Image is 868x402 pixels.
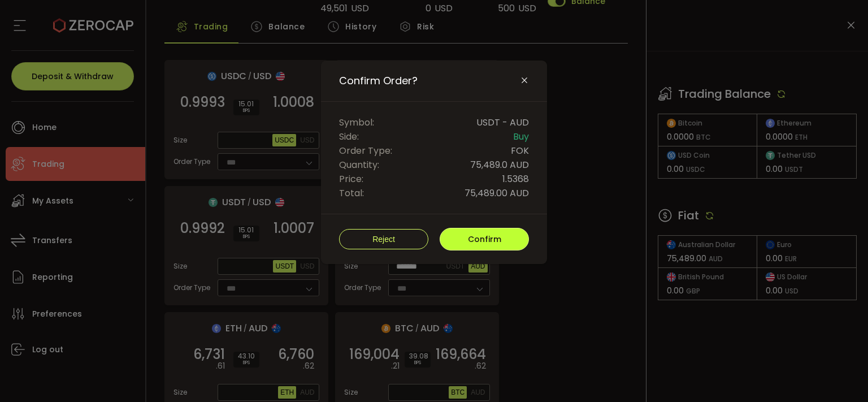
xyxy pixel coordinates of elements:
[520,76,529,86] button: Close
[339,186,364,200] span: Total:
[513,129,529,144] span: Buy
[465,186,529,200] span: 75,489.00 AUD
[470,158,529,172] span: 75,489.0 AUD
[339,115,374,129] span: Symbol:
[811,348,868,402] iframe: Chat Widget
[339,158,379,172] span: Quantity:
[339,229,428,249] button: Reject
[339,172,363,186] span: Price:
[339,129,359,144] span: Side:
[321,60,547,264] div: Confirm Order?
[440,228,529,250] button: Confirm
[468,234,501,245] span: Confirm
[476,115,529,129] span: USDT - AUD
[502,172,529,186] span: 1.5368
[372,235,395,244] span: Reject
[339,144,392,158] span: Order Type:
[511,144,529,158] span: FOK
[339,74,418,88] span: Confirm Order?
